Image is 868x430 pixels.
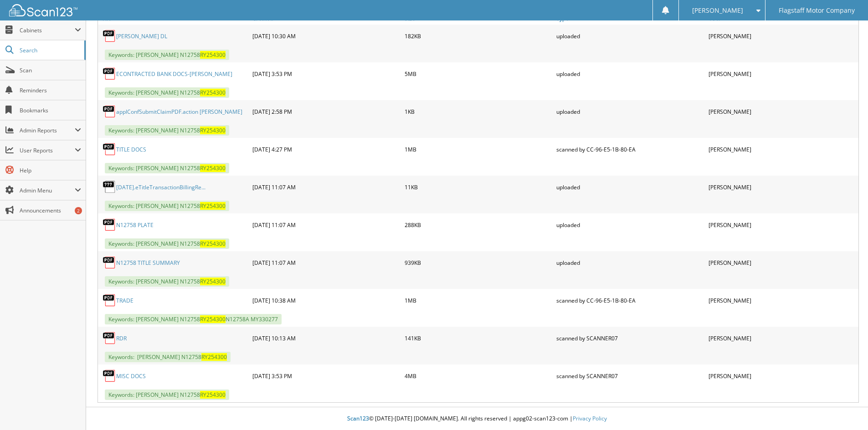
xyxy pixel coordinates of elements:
span: Reminders [20,86,81,94]
div: scanned by CC-96-E5-1B-80-EA [554,291,706,309]
div: uploaded [554,102,706,121]
div: scanned by SCANNER07 [554,367,706,385]
div: [PERSON_NAME] [706,140,858,158]
div: [DATE] 10:38 AM [250,291,402,309]
div: [DATE] 11:07 AM [250,178,402,196]
span: Keywords: [PERSON_NAME] N12758 [105,276,229,287]
div: uploaded [554,65,706,83]
span: Search [20,46,80,54]
div: uploaded [554,216,706,234]
img: PDF.png [103,105,116,118]
a: [PERSON_NAME] DL [116,32,167,40]
span: RY254300 [200,391,226,399]
div: 1MB [402,291,555,309]
a: Privacy Policy [573,415,607,422]
div: 141KB [402,329,555,347]
div: uploaded [554,178,706,196]
div: [PERSON_NAME] [706,216,858,234]
a: N12758 TITLE SUMMARY [116,259,180,267]
div: [PERSON_NAME] [706,102,858,121]
div: 1KB [402,102,555,121]
span: Keywords: [PERSON_NAME] N12758 [105,163,229,173]
div: [PERSON_NAME] [706,367,858,385]
a: N12758 PLATE [116,221,154,229]
div: 939KB [402,253,555,272]
span: Keywords: [PERSON_NAME] N12758 [105,352,231,362]
span: Keywords: [PERSON_NAME] N12758 [105,87,229,98]
div: scanned by CC-96-E5-1B-80-EA [554,140,706,158]
a: RDR [116,334,127,342]
a: TRADE [116,297,134,304]
img: PDF.png [103,67,116,81]
img: PDF.png [103,331,116,345]
span: Admin Menu [20,187,75,194]
span: RY254300 [201,353,227,361]
span: Help [20,167,81,174]
div: 5MB [402,65,555,83]
div: [DATE] 11:07 AM [250,253,402,272]
span: User Reports [20,147,75,154]
div: 4MB [402,367,555,385]
div: © [DATE]-[DATE] [DOMAIN_NAME]. All rights reserved | appg02-scan123-com | [86,408,868,430]
div: 1MB [402,140,555,158]
div: uploaded [554,253,706,272]
div: [DATE] 11:07 AM [250,216,402,234]
span: Keywords: [PERSON_NAME] N12758 [105,390,229,400]
span: RY254300 [200,315,226,323]
span: Cabinets [20,26,75,34]
span: Admin Reports [20,126,75,134]
div: [DATE] 10:30 AM [250,27,402,45]
div: 11KB [402,178,555,196]
a: MISC DOCS [116,372,146,380]
img: generic.png [103,180,116,194]
div: 288KB [402,216,555,234]
div: [PERSON_NAME] [706,178,858,196]
img: PDF.png [103,218,116,232]
div: [DATE] 4:27 PM [250,140,402,158]
span: Flagstaff Motor Company [779,8,855,13]
iframe: Chat Widget [822,386,868,430]
div: 2 [75,207,82,214]
img: PDF.png [103,29,116,43]
a: applConfSubmitClaimPDF.action [PERSON_NAME] [116,108,242,116]
img: PDF.png [103,293,116,307]
div: [PERSON_NAME] [706,291,858,309]
a: ECONTRACTED BANK DOCS-[PERSON_NAME] [116,70,232,78]
span: Keywords: [PERSON_NAME] N12758 N12758A MY330277 [105,314,282,324]
span: RY254300 [200,51,226,59]
span: Keywords: [PERSON_NAME] N12758 [105,238,229,249]
span: RY254300 [200,89,226,96]
div: [DATE] 10:13 AM [250,329,402,347]
span: Keywords: [PERSON_NAME] N12758 [105,50,229,60]
span: Scan [20,66,81,74]
div: scanned by SCANNER07 [554,329,706,347]
img: PDF.png [103,142,116,156]
span: Announcements [20,207,81,214]
div: [PERSON_NAME] [706,27,858,45]
span: Keywords: [PERSON_NAME] N12758 [105,125,229,136]
span: [PERSON_NAME] [692,8,743,13]
div: [PERSON_NAME] [706,253,858,272]
div: [DATE] 2:58 PM [250,102,402,121]
div: [PERSON_NAME] [706,65,858,83]
span: Bookmarks [20,106,81,114]
img: scan123-logo-white.svg [9,4,77,16]
span: Scan123 [347,415,369,422]
span: RY254300 [200,278,226,285]
div: [DATE] 3:53 PM [250,367,402,385]
a: [DATE].eTitleTransactionBillingRe... [116,183,205,191]
span: RY254300 [200,240,226,248]
div: 182KB [402,27,555,45]
img: PDF.png [103,369,116,383]
span: Keywords: [PERSON_NAME] N12758 [105,201,229,211]
img: PDF.png [103,256,116,269]
div: [DATE] 3:53 PM [250,65,402,83]
div: uploaded [554,27,706,45]
span: RY254300 [200,164,226,172]
span: RY254300 [200,126,226,134]
span: RY254300 [200,202,226,210]
a: TITLE DOCS [116,146,146,153]
div: [PERSON_NAME] [706,329,858,347]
